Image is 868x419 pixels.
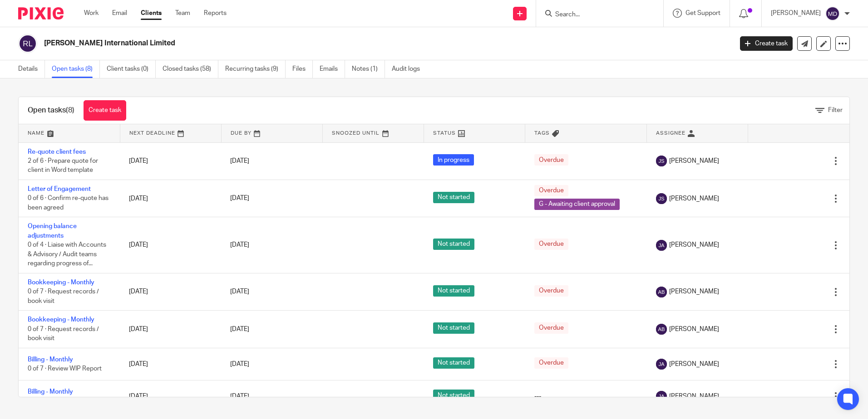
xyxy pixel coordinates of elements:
img: svg%3E [656,359,667,370]
span: Filter [828,107,843,113]
span: Snoozed Until [332,131,380,136]
img: svg%3E [656,240,667,251]
span: [PERSON_NAME] [669,392,719,401]
span: Not started [433,192,474,203]
span: Status [433,131,456,136]
td: [DATE] [120,348,221,380]
a: Audit logs [392,60,427,78]
a: Recurring tasks (9) [225,60,286,78]
span: Tags [534,131,550,136]
img: svg%3E [656,193,667,204]
td: [DATE] [120,311,221,348]
span: [PERSON_NAME] [669,360,719,369]
a: Team [175,9,190,18]
p: [PERSON_NAME] [771,9,821,18]
span: Not started [433,285,474,297]
span: Overdue [534,154,568,166]
a: Client tasks (0) [107,60,156,78]
img: svg%3E [656,324,667,335]
span: 0 of 6 · Confirm re-quote has been agreed [28,195,108,211]
a: Re-quote client fees [28,149,86,155]
a: Email [112,9,127,18]
span: Overdue [534,322,568,334]
span: [PERSON_NAME] [669,194,719,203]
img: svg%3E [656,391,667,402]
span: 0 of 4 · Liaise with Accounts & Advisory / Audit teams regarding progress of... [28,242,106,267]
span: Not started [433,239,474,250]
span: Overdue [534,185,568,196]
span: Overdue [534,239,568,250]
img: svg%3E [18,34,37,53]
a: Open tasks (8) [52,60,100,78]
span: [DATE] [230,195,249,202]
a: Details [18,60,45,78]
span: G - Awaiting client approval [534,199,620,210]
span: Not started [433,357,474,369]
span: [DATE] [230,242,249,248]
td: [DATE] [120,217,221,273]
input: Search [554,11,636,19]
span: [PERSON_NAME] [669,287,719,296]
a: Bookkeeping - Monthly [28,279,94,286]
img: svg%3E [656,287,667,297]
span: Get Support [686,10,720,16]
td: [DATE] [120,380,221,413]
a: Letter of Engagement [28,186,91,192]
span: [PERSON_NAME] [669,325,719,334]
span: Not started [433,390,474,401]
span: [DATE] [230,326,249,332]
span: Not started [433,322,474,334]
span: Overdue [534,285,568,297]
a: Closed tasks (58) [163,60,218,78]
img: svg%3E [825,6,840,21]
span: 2 of 6 · Prepare quote for client in Word template [28,158,98,174]
a: Opening balance adjustments [28,223,77,239]
span: In progress [433,154,474,166]
a: Create task [740,36,793,51]
div: --- [534,392,638,401]
h1: Open tasks [28,106,74,115]
span: (8) [66,107,74,114]
span: [DATE] [230,288,249,295]
a: Clients [141,9,162,18]
span: 0 of 7 · Request records / book visit [28,326,99,342]
a: Bookkeeping - Monthly [28,317,94,323]
a: Billing - Monthly [28,356,73,363]
a: Files [292,60,313,78]
img: svg%3E [656,156,667,166]
img: Pixie [18,7,64,19]
span: 0 of 7 · Review WIP Report [28,365,102,372]
td: [DATE] [120,180,221,217]
span: [PERSON_NAME] [669,240,719,249]
a: Create task [84,100,126,121]
span: [DATE] [230,361,249,367]
span: Overdue [534,357,568,369]
a: Reports [204,9,227,18]
span: 0 of 7 · Request records / book visit [28,288,99,304]
a: Notes (1) [352,60,385,78]
a: Billing - Monthly [28,389,73,395]
td: [DATE] [120,273,221,310]
span: [DATE] [230,393,249,400]
span: [DATE] [230,158,249,164]
a: Emails [320,60,345,78]
td: [DATE] [120,142,221,180]
a: Work [84,9,99,18]
h2: [PERSON_NAME] International Limited [44,39,590,48]
span: [PERSON_NAME] [669,156,719,166]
